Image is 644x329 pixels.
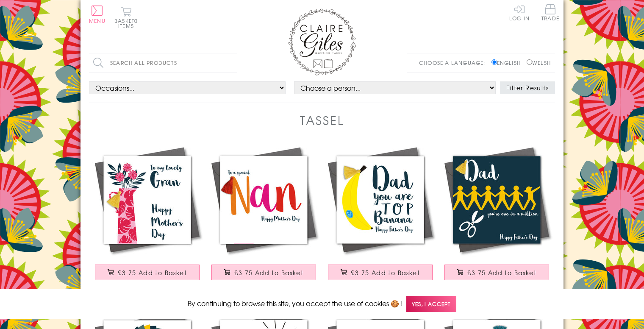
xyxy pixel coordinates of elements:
span: 0 items [118,17,138,30]
img: Father's Day Greeting Card, Dab Dad, Embellished with a colourful tassel [439,142,555,258]
button: Basket0 items [114,7,138,28]
img: Mother's Day Card, To a special Nan, Embellished with a colourful tassel [205,142,322,258]
a: Father's Day Greeting Card, Dab Dad, Embellished with a colourful tassel £3.75 Add to Basket [439,142,555,289]
input: Search [229,53,237,72]
span: £3.75 Add to Basket [234,268,303,277]
h1: Tassel [300,112,344,129]
input: Search all products [89,53,237,72]
span: Menu [89,17,105,25]
span: Trade [541,4,559,21]
a: Log In [509,4,530,21]
input: English [491,59,497,65]
span: £3.75 Add to Basket [118,268,187,277]
button: £3.75 Add to Basket [444,265,550,280]
a: Mother's Day Card, To a special Nan, Embellished with a colourful tassel £3.75 Add to Basket [205,142,322,289]
button: Menu [89,6,105,23]
a: Trade [541,4,559,22]
button: £3.75 Add to Basket [328,265,433,280]
label: Welsh [527,59,551,67]
button: Filter Results [500,81,555,94]
label: English [491,59,525,67]
a: Father's Day Greeting Card, Top Banana Dad, Embellished with a colourful tassel £3.75 Add to Basket [322,142,439,289]
input: Welsh [527,59,532,65]
button: £3.75 Add to Basket [211,265,316,280]
span: £3.75 Add to Basket [351,268,420,277]
button: £3.75 Add to Basket [95,265,200,280]
img: Claire Giles Greetings Cards [288,8,356,75]
p: Choose a language: [419,59,490,67]
a: Mother's Day Card, Flowers, Lovely Gran, Embellished with a colourful tassel £3.75 Add to Basket [89,142,205,289]
img: Mother's Day Card, Flowers, Lovely Gran, Embellished with a colourful tassel [89,142,205,258]
img: Father's Day Greeting Card, Top Banana Dad, Embellished with a colourful tassel [322,142,439,258]
span: £3.75 Add to Basket [467,268,536,277]
span: Yes, I accept [406,296,456,312]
